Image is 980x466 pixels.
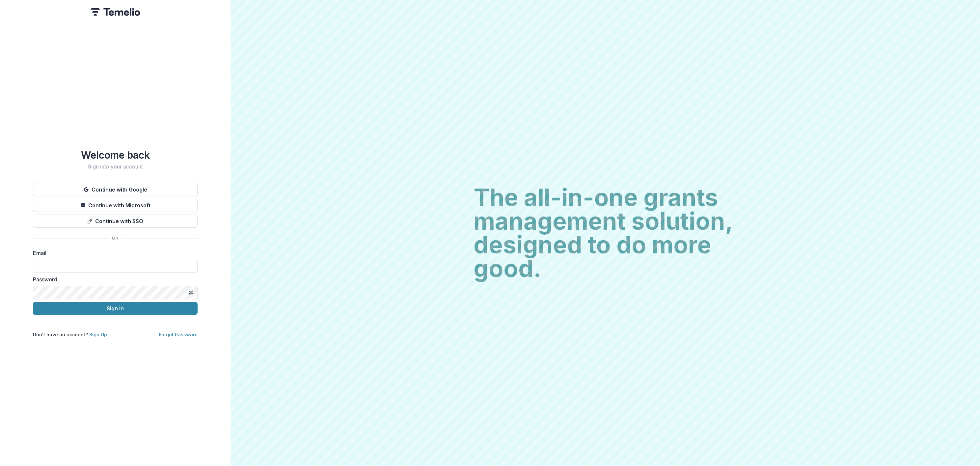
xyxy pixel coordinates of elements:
h2: Sign into your account [33,164,198,170]
p: Don't have an account? [33,331,107,338]
label: Password [33,275,194,283]
button: Continue with Microsoft [33,199,198,212]
a: Sign Up [89,332,107,337]
button: Toggle password visibility [186,287,196,298]
h1: Welcome back [33,149,198,161]
img: Temelio [91,8,140,16]
button: Continue with Google [33,183,198,196]
label: Email [33,249,194,257]
button: Continue with SSO [33,215,198,228]
a: Forgot Password [159,332,198,337]
button: Sign In [33,302,198,315]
